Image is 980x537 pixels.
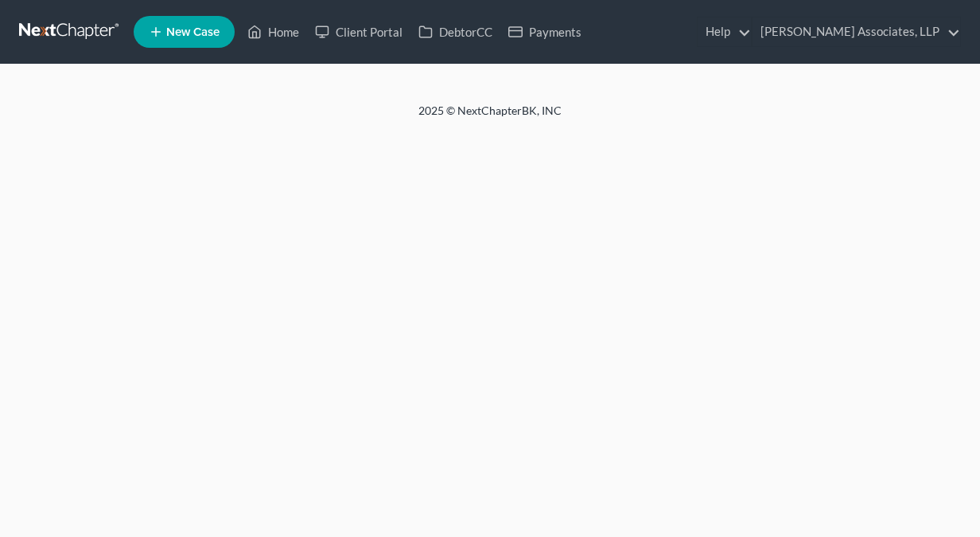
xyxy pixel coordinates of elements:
[698,18,751,46] a: Help
[134,16,235,48] new-legal-case-button: New Case
[500,18,589,46] a: Payments
[239,18,307,46] a: Home
[410,18,500,46] a: DebtorCC
[307,18,410,46] a: Client Portal
[37,103,943,131] div: 2025 © NextChapterBK, INC
[752,18,960,46] a: [PERSON_NAME] Associates, LLP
